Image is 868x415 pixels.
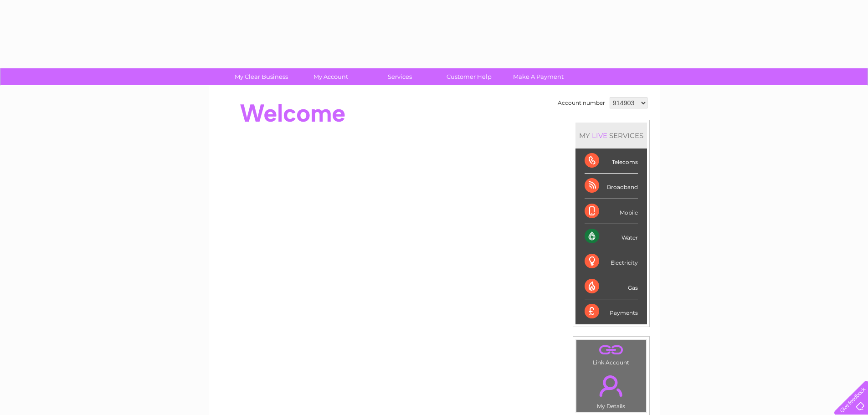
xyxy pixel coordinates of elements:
[224,68,299,85] a: My Clear Business
[585,299,638,324] div: Payments
[585,224,638,249] div: Water
[293,68,368,85] a: My Account
[585,249,638,274] div: Electricity
[590,131,609,140] div: LIVE
[585,149,638,174] div: Telecoms
[362,68,437,85] a: Services
[579,342,644,358] a: .
[431,68,507,85] a: Customer Help
[585,174,638,199] div: Broadband
[555,95,607,111] td: Account number
[576,368,647,412] td: My Details
[575,123,647,149] div: MY SERVICES
[585,199,638,224] div: Mobile
[576,339,647,368] td: Link Account
[579,370,644,402] a: .
[501,68,576,85] a: Make A Payment
[585,274,638,299] div: Gas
